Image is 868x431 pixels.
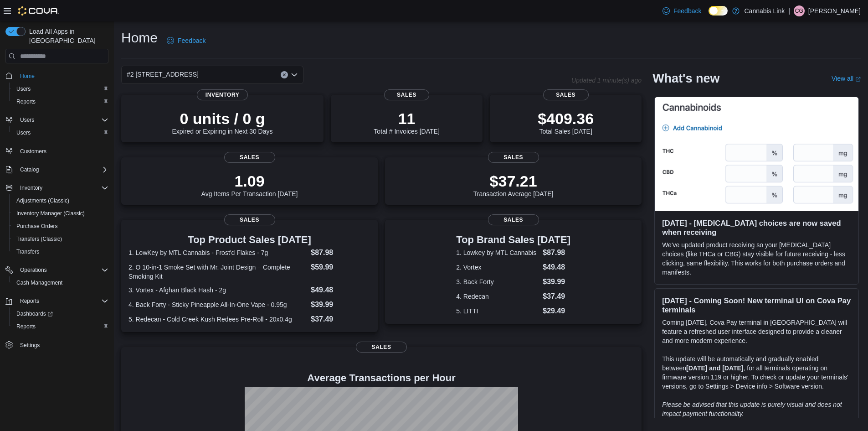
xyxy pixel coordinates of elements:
dt: 2. O 10-in-1 Smoke Set with Mr. Joint Design – Complete Smoking Kit [128,263,307,281]
p: This update will be automatically and gradually enabled between , for all terminals operating on ... [662,354,851,391]
span: Dashboards [16,310,53,317]
span: Sales [224,214,275,225]
button: Reports [16,296,43,306]
h3: Top Brand Sales [DATE] [456,234,570,245]
dt: 2. Vortex [456,263,539,272]
dd: $37.49 [311,314,370,325]
span: CG [795,5,803,16]
button: Inventory [2,182,112,194]
span: Feedback [178,36,205,45]
button: Inventory Manager (Classic) [9,207,112,220]
span: Inventory Manager (Classic) [13,208,108,219]
span: Settings [20,342,40,349]
button: Reports [2,295,112,307]
span: Transfers [13,246,108,257]
span: Transfers [16,248,39,255]
button: Clear input [281,71,288,78]
dd: $87.98 [311,247,370,258]
span: Users [20,116,34,124]
span: Inventory Manager (Classic) [16,210,85,217]
h3: [DATE] - Coming Soon! New terminal UI on Cova Pay terminals [662,296,851,314]
div: Avg Items Per Transaction [DATE] [201,172,298,197]
button: Cash Management [9,276,112,289]
span: Settings [16,339,108,351]
span: Dashboards [13,308,108,319]
p: 11 [374,109,439,128]
h3: Top Product Sales [DATE] [128,234,370,245]
span: Transfers (Classic) [16,235,62,243]
dt: 3. Vortex - Afghan Black Hash - 2g [128,286,307,295]
span: #2 [STREET_ADDRESS] [127,69,199,80]
span: Home [16,70,108,81]
a: Inventory Manager (Classic) [13,208,88,219]
a: Adjustments (Classic) [13,195,73,206]
button: Reports [9,320,112,333]
span: Users [16,85,31,93]
span: Sales [488,152,539,163]
button: Purchase Orders [9,220,112,233]
button: Catalog [2,163,112,176]
a: View allExternal link [832,75,861,82]
nav: Complex example [5,65,108,375]
div: Transaction Average [DATE] [473,172,554,197]
dd: $29.49 [543,306,570,317]
button: Reports [9,95,112,108]
h2: What's new [652,71,719,86]
input: Dark Mode [709,6,728,16]
span: Purchase Orders [13,221,108,232]
span: Sales [488,214,539,225]
span: Catalog [20,166,39,173]
dd: $87.98 [543,247,570,258]
p: Cannabis Link [744,5,785,16]
h3: [DATE] - [MEDICAL_DATA] choices are now saved when receiving [662,218,851,237]
dd: $49.48 [311,285,370,296]
span: Cash Management [13,277,108,288]
span: Sales [224,152,275,163]
a: Users [13,127,34,138]
strong: [DATE] and [DATE] [686,364,743,372]
h1: Home [121,29,158,47]
button: Home [2,69,112,82]
span: Users [13,127,108,138]
dt: 1. LowKey by MTL Cannabis - Frost'd Flakes - 7g [128,248,307,257]
button: Operations [2,264,112,276]
span: Adjustments (Classic) [16,197,69,204]
span: Reports [16,296,108,306]
p: We've updated product receiving so your [MEDICAL_DATA] choices (like THCa or CBG) stay visible fo... [662,240,851,277]
a: Dashboards [9,307,112,320]
p: 1.09 [201,172,298,190]
dd: $59.99 [311,262,370,273]
span: Sales [356,342,407,353]
span: Feedback [673,6,701,16]
dt: 3. Back Forty [456,277,539,286]
a: Reports [13,96,39,107]
span: Cash Management [16,279,62,286]
div: Expired or Expiring in Next 30 Days [172,109,273,135]
img: Cova [18,6,59,16]
button: Adjustments (Classic) [9,194,112,207]
dt: 5. Redecan - Cold Creek Kush Redees Pre-Roll - 20x0.4g [128,315,307,324]
button: Customers [2,145,112,158]
span: Reports [13,321,108,332]
span: Reports [16,323,36,330]
p: 0 units / 0 g [172,109,273,128]
div: Total Sales [DATE] [538,109,594,135]
span: Inventory [197,89,248,100]
h4: Average Transactions per Hour [128,373,634,384]
span: Home [20,73,35,80]
span: Users [16,114,108,125]
p: $37.21 [473,172,554,190]
a: Transfers [13,246,43,257]
p: | [788,5,790,16]
p: Updated 1 minute(s) ago [571,77,642,84]
span: Inventory [20,184,42,192]
dd: $39.99 [543,276,570,287]
p: Coming [DATE], Cova Pay terminal in [GEOGRAPHIC_DATA] will feature a refreshed user interface des... [662,318,851,345]
dt: 4. Back Forty - Sticky Pineapple All-In-One Vape - 0.95g [128,300,307,309]
a: Purchase Orders [13,221,62,232]
button: Users [2,114,112,126]
p: [PERSON_NAME] [808,5,861,16]
span: Catalog [16,164,108,175]
span: Reports [13,96,108,107]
